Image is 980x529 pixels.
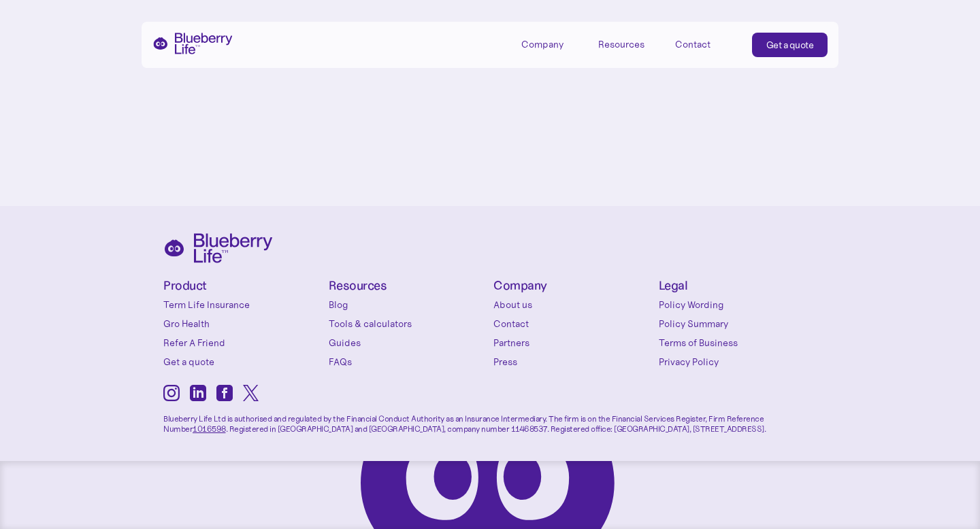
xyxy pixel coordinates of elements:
a: Gro Health [163,317,322,330]
a: Contact [675,33,736,55]
a: Guides [329,336,487,349]
a: 1016598 [193,424,226,434]
div: Get a quote [766,38,814,52]
p: Blueberry Life Ltd is authorised and regulated by the Financial Conduct Authority as an Insurance... [163,405,817,434]
a: Privacy Policy [659,355,817,369]
div: Company [521,33,583,55]
a: home [152,33,233,54]
a: About us [493,298,652,311]
a: Partners [493,336,652,349]
a: Refer A Friend [163,336,322,349]
h4: Resources [329,279,487,292]
a: FAQs [329,355,487,369]
a: Term Life Insurance [163,298,322,311]
a: Contact [493,317,652,330]
a: Press [493,355,652,369]
a: Tools & calculators [329,317,487,330]
a: Get a quote [163,355,322,369]
div: Company [521,39,563,50]
div: Contact [675,39,710,50]
h4: Product [163,279,322,292]
a: Policy Wording [659,298,817,311]
a: Blog [329,298,487,311]
div: Resources [598,39,644,50]
a: Terms of Business [659,336,817,349]
a: Get a quote [752,33,828,57]
a: Policy Summary [659,317,817,330]
h4: Legal [659,279,817,292]
div: Resources [598,33,659,55]
h4: Company [493,279,652,292]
